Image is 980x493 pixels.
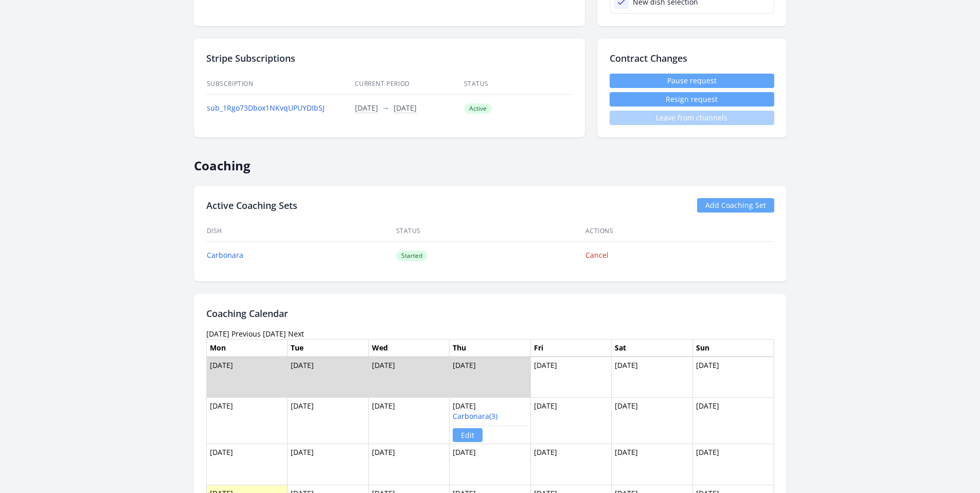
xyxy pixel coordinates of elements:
th: Wed [368,339,450,357]
td: [DATE] [692,444,774,485]
td: [DATE] [612,398,693,444]
h2: Stripe Subscriptions [206,51,573,65]
th: Status [464,74,573,95]
td: [DATE] [692,357,774,398]
th: Tue [288,339,369,357]
span: Started [396,251,427,261]
button: Resign request [610,92,774,107]
td: [DATE] [450,444,531,485]
span: → [382,103,389,113]
td: [DATE] [612,444,693,485]
td: [DATE] [368,444,450,485]
td: [DATE] [530,444,612,485]
a: [DATE] [263,329,286,339]
button: [DATE] [355,103,378,113]
td: [DATE] [288,444,369,485]
td: [DATE] [530,398,612,444]
h2: Contract Changes [610,51,774,65]
th: Dish [206,221,396,242]
th: Thu [450,339,531,357]
h2: Active Coaching Sets [206,198,297,213]
th: Subscription [206,74,354,95]
a: Carbonara(3) [453,411,497,421]
a: Add Coaching Set [697,198,774,213]
a: sub_1Rgo73Dbox1NKvqUPUYDIbSJ [207,103,325,113]
a: Carbonara [207,250,243,260]
a: Cancel [585,250,609,260]
td: [DATE] [450,357,531,398]
a: Previous [231,329,261,339]
td: [DATE] [368,398,450,444]
time: [DATE] [206,329,229,339]
th: Current Period [354,74,464,95]
td: [DATE] [288,357,369,398]
td: [DATE] [530,357,612,398]
td: [DATE] [206,444,288,485]
td: [DATE] [450,398,531,444]
th: Fri [530,339,612,357]
th: Sun [692,339,774,357]
th: Status [396,221,585,242]
td: [DATE] [288,398,369,444]
td: [DATE] [206,357,288,398]
span: Leave from channels [610,111,774,125]
button: [DATE] [394,103,417,113]
th: Actions [585,221,774,242]
td: [DATE] [692,398,774,444]
th: Mon [206,339,288,357]
a: Next [288,329,304,339]
th: Sat [612,339,693,357]
td: [DATE] [206,398,288,444]
a: Pause request [610,74,774,88]
td: [DATE] [612,357,693,398]
td: [DATE] [368,357,450,398]
a: Edit [453,428,483,442]
h2: Coaching [194,150,787,173]
h2: Coaching Calendar [206,306,774,321]
span: Active [464,103,492,114]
